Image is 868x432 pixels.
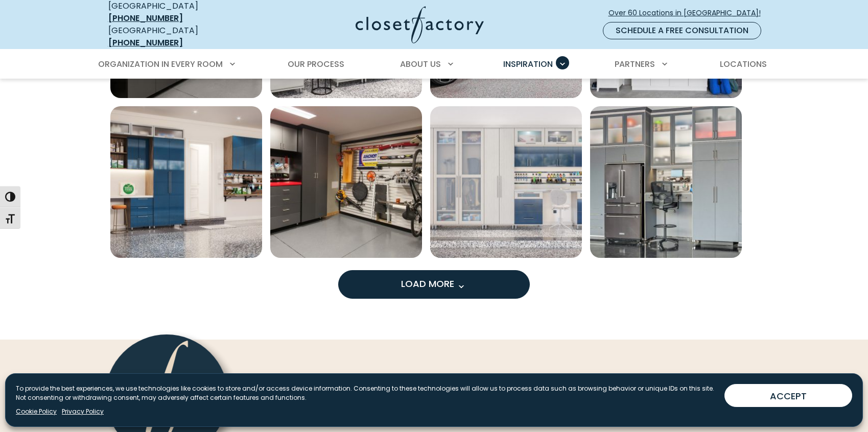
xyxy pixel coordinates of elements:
[108,37,183,49] a: [PHONE_NUMBER]
[110,106,262,258] img: Custom garage cabinetry with polyaspartic flooring and high-gloss blue cabinetry
[108,25,256,49] div: [GEOGRAPHIC_DATA]
[270,106,422,258] a: Open inspiration gallery to preview enlarged image
[503,58,553,70] span: Inspiration
[356,6,484,43] img: Closet Factory Logo
[401,277,467,290] span: Load More
[16,407,57,416] a: Cookie Policy
[62,407,104,416] a: Privacy Policy
[110,106,262,258] a: Open inspiration gallery to preview enlarged image
[608,8,769,18] span: Over 60 Locations in [GEOGRAPHIC_DATA]!
[91,50,778,79] nav: Primary Menu
[288,58,344,70] span: Our Process
[430,106,582,258] a: Open inspiration gallery to preview enlarged image
[720,58,767,70] span: Locations
[270,106,422,258] img: Custom garage slatwall organizer for bikes, surf boards, and tools
[400,58,441,70] span: About Us
[108,12,183,24] a: [PHONE_NUMBER]
[603,22,761,39] a: Schedule a Free Consultation
[16,384,716,402] p: To provide the best experiences, we use technologies like cookies to store and/or access device i...
[590,106,742,258] img: Gray garage built-in setup with an integrated refrigerator, tool workstation, and high cabinets f...
[430,106,582,258] img: Custom garage design with high-gloss blue cabinets, frosted glass doors, and a slat wall organizer
[590,106,742,258] a: Open inspiration gallery to preview enlarged image
[338,270,530,299] button: Load more inspiration gallery images
[724,384,852,407] button: ACCEPT
[608,4,769,22] a: Over 60 Locations in [GEOGRAPHIC_DATA]!
[98,58,223,70] span: Organization in Every Room
[615,58,655,70] span: Partners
